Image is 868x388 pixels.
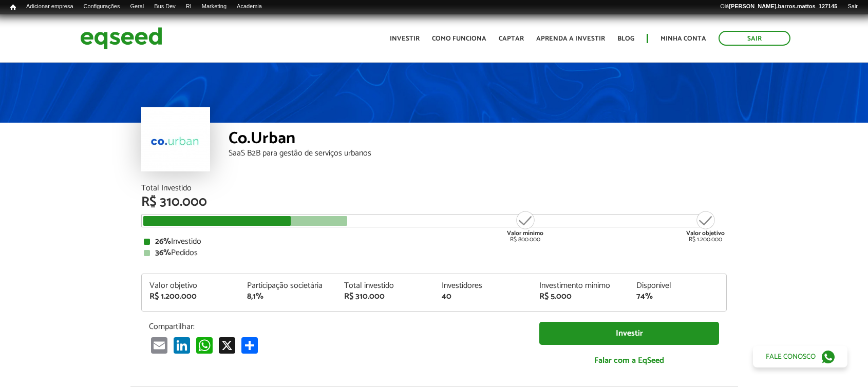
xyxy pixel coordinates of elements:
[144,249,724,257] div: Pedidos
[617,35,634,42] a: Blog
[442,282,524,290] div: Investidores
[5,3,21,12] a: Início
[344,293,426,301] div: R$ 310.000
[197,3,232,11] a: Marketing
[217,337,237,354] a: X
[141,196,727,209] div: R$ 310.000
[636,293,719,301] div: 74%
[155,246,171,260] strong: 36%
[247,282,329,290] div: Participação societária
[390,35,420,42] a: Investir
[149,282,232,290] div: Valor objetivo
[229,149,727,158] div: SaaS B2B para gestão de serviços urbanos
[79,3,125,11] a: Configurações
[536,35,605,42] a: Aprenda a investir
[149,293,232,301] div: R$ 1.200.000
[499,35,524,42] a: Captar
[442,293,524,301] div: 40
[149,322,524,332] p: Compartilhar:
[181,3,197,11] a: RI
[125,3,149,11] a: Geral
[247,293,329,301] div: 8,1%
[539,282,621,290] div: Investimento mínimo
[432,35,486,42] a: Como funciona
[21,3,79,11] a: Adicionar empresa
[80,25,162,52] img: EqSeed
[753,346,847,367] a: Fale conosco
[636,282,719,290] div: Disponível
[539,350,719,371] a: Falar com a EqSeed
[10,4,16,11] span: Início
[172,337,192,354] a: LinkedIn
[141,184,727,192] div: Total Investido
[155,235,171,248] strong: 26%
[686,228,725,238] strong: Valor objetivo
[149,337,169,354] a: Email
[149,3,181,11] a: Bus Dev
[686,210,725,243] div: R$ 1.200.000
[539,293,621,301] div: R$ 5.000
[229,130,727,149] div: Co.Urban
[719,31,790,46] a: Sair
[344,282,426,290] div: Total investido
[506,210,544,243] div: R$ 800.000
[507,228,543,238] strong: Valor mínimo
[539,322,719,345] a: Investir
[661,35,706,42] a: Minha conta
[842,3,863,11] a: Sair
[232,3,267,11] a: Academia
[239,337,260,354] a: Share
[715,3,842,11] a: Olá[PERSON_NAME].barros.mattos_127145
[144,238,724,246] div: Investido
[194,337,215,354] a: WhatsApp
[729,3,837,9] strong: [PERSON_NAME].barros.mattos_127145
